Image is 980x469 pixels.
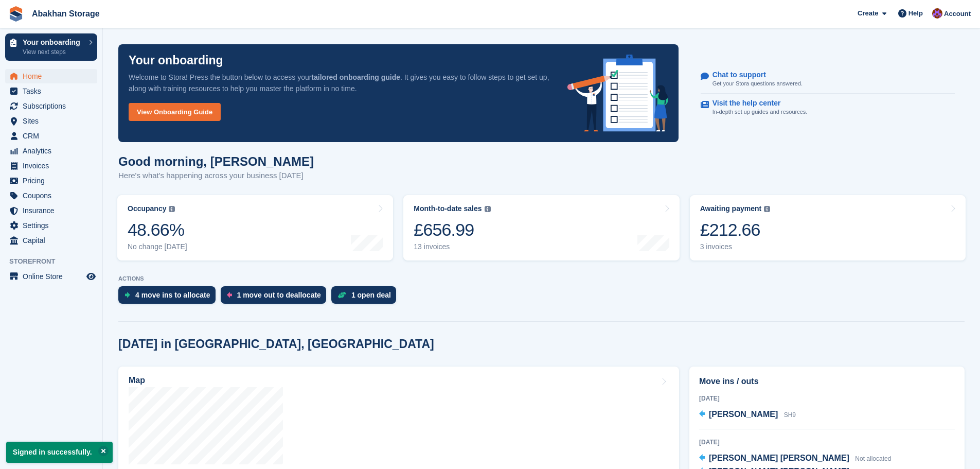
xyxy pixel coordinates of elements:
p: Your onboarding [23,39,84,46]
span: [PERSON_NAME] [PERSON_NAME] [709,454,849,462]
a: [PERSON_NAME] SH9 [699,408,796,422]
a: menu [5,114,97,128]
span: Tasks [23,84,84,98]
div: 3 invoices [700,242,771,251]
p: View next steps [23,47,84,57]
div: Occupancy [128,204,166,213]
div: £212.66 [700,219,771,240]
span: Analytics [23,144,84,158]
div: 48.66% [128,219,187,240]
span: CRM [23,129,84,143]
span: SH9 [784,411,796,419]
div: £656.99 [414,219,490,240]
span: Account [944,9,971,19]
p: Here's what's happening across your business [DATE] [118,170,314,182]
span: Create [858,8,878,19]
a: menu [5,269,97,284]
span: Settings [23,218,84,233]
div: Month-to-date sales [414,204,482,213]
a: menu [5,233,97,248]
a: menu [5,173,97,188]
a: menu [5,203,97,218]
img: deal-1b604bf984904fb50ccaf53a9ad4b4a5d6e5aea283cecdc64d6e3604feb123c2.svg [337,291,346,299]
a: Awaiting payment £212.66 3 invoices [690,195,966,260]
p: Chat to support [712,71,794,79]
a: 4 move ins to allocate [118,286,221,309]
p: Welcome to Stora! Press the button below to access your . It gives you easy to follow steps to ge... [129,72,551,94]
span: Not allocated [855,455,891,462]
span: Pricing [23,173,84,188]
span: Capital [23,233,84,248]
span: Coupons [23,188,84,203]
div: [DATE] [699,438,955,447]
a: menu [5,69,97,83]
h2: Map [129,376,145,385]
p: ACTIONS [118,275,965,282]
a: menu [5,129,97,143]
a: 1 open deal [331,286,401,309]
div: 4 move ins to allocate [135,291,210,299]
h2: Move ins / outs [699,375,955,388]
a: Occupancy 48.66% No change [DATE] [117,195,393,260]
span: Help [908,8,923,19]
img: William Abakhan [932,8,942,19]
a: View Onboarding Guide [129,103,221,121]
h1: Good morning, [PERSON_NAME] [118,154,314,168]
p: Your onboarding [129,55,223,66]
p: In-depth set up guides and resources. [712,108,808,116]
div: 1 open deal [351,291,391,299]
a: Preview store [85,270,97,283]
span: Subscriptions [23,99,84,113]
a: 1 move out to deallocate [221,286,331,309]
a: menu [5,84,97,98]
a: [PERSON_NAME] [PERSON_NAME] Not allocated [699,452,891,465]
span: Home [23,69,84,83]
div: 1 move out to deallocate [237,291,321,299]
span: Invoices [23,159,84,173]
a: Your onboarding View next steps [5,33,97,61]
img: icon-info-grey-7440780725fd019a000dd9b08b2336e03edf1995a4989e88bcd33f0948082b44.svg [485,206,491,212]
span: Insurance [23,203,84,218]
img: move_ins_to_allocate_icon-fdf77a2bb77ea45bf5b3d319d69a93e2d87916cf1d5bf7949dd705db3b84f3ca.svg [124,292,130,298]
img: onboarding-info-6c161a55d2c0e0a8cae90662b2fe09162a5109e8cc188191df67fb4f79e88e88.svg [567,55,668,132]
img: icon-info-grey-7440780725fd019a000dd9b08b2336e03edf1995a4989e88bcd33f0948082b44.svg [169,206,175,212]
a: Abakhan Storage [28,5,104,22]
a: menu [5,144,97,158]
div: 13 invoices [414,242,490,251]
a: menu [5,188,97,203]
img: move_outs_to_deallocate_icon-f764333ba52eb49d3ac5e1228854f67142a1ed5810a6f6cc68b1a99e826820c5.svg [227,292,232,298]
span: [PERSON_NAME] [709,410,778,419]
p: Get your Stora questions answered. [712,79,803,88]
a: Visit the help center In-depth set up guides and resources. [701,94,955,121]
a: menu [5,218,97,233]
span: Online Store [23,269,84,284]
h2: [DATE] in [GEOGRAPHIC_DATA], [GEOGRAPHIC_DATA] [118,337,434,351]
a: menu [5,99,97,113]
div: [DATE] [699,394,955,403]
span: Sites [23,114,84,128]
div: Awaiting payment [700,204,762,213]
a: Chat to support Get your Stora questions answered. [701,65,955,94]
a: Month-to-date sales £656.99 13 invoices [403,195,679,260]
span: Storefront [9,256,102,267]
strong: tailored onboarding guide [311,73,400,81]
img: icon-info-grey-7440780725fd019a000dd9b08b2336e03edf1995a4989e88bcd33f0948082b44.svg [764,206,770,212]
div: No change [DATE] [128,242,187,251]
img: stora-icon-8386f47178a22dfd0bd8f6a31ec36ba5ce8667c1dd55bd0f319d3a0aa187defe.svg [8,6,24,22]
a: menu [5,159,97,173]
p: Signed in successfully. [6,442,113,463]
p: Visit the help center [712,99,799,108]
